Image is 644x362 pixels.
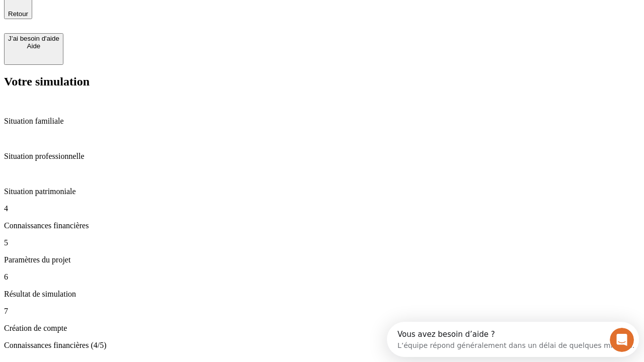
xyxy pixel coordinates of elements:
p: Situation patrimoniale [4,187,640,196]
div: L’équipe répond généralement dans un délai de quelques minutes. [11,17,248,27]
p: Création de compte [4,324,640,333]
div: Ouvrir le Messenger Intercom [4,4,277,32]
p: 4 [4,204,640,213]
div: J’ai besoin d'aide [8,35,59,42]
button: J’ai besoin d'aideAide [4,33,63,65]
p: 5 [4,238,640,247]
p: 6 [4,273,640,282]
p: Paramètres du projet [4,255,640,264]
p: Connaissances financières (4/5) [4,341,640,350]
iframe: Intercom live chat [610,328,634,352]
p: 7 [4,307,640,316]
div: Vous avez besoin d’aide ? [11,9,248,17]
p: Situation familiale [4,117,640,126]
p: Connaissances financières [4,221,640,230]
span: Retour [8,10,28,18]
h2: Votre simulation [4,75,640,88]
iframe: Intercom live chat discovery launcher [387,322,639,357]
p: Situation professionnelle [4,152,640,161]
div: Aide [8,42,59,50]
p: Résultat de simulation [4,290,640,299]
